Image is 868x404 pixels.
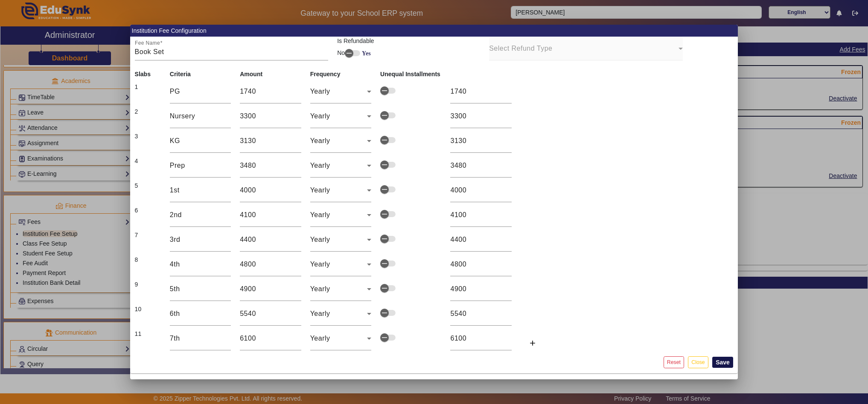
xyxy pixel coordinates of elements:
[240,160,301,171] input: Enter Amount
[450,210,511,220] input: 0
[170,235,231,245] input: Slab Name
[236,69,306,79] th: Amount
[450,111,511,121] input: 0
[310,310,330,317] span: Yearly
[130,25,738,37] mat-card-header: Institution Fee Configuration
[712,357,733,368] button: Save
[337,49,480,57] div: No
[135,107,161,116] div: 2
[240,210,301,220] input: Enter Amount
[170,210,231,220] input: Slab Name
[337,37,374,44] mat-label: Is Refundable
[450,333,511,344] input: 0
[310,112,330,120] span: Yearly
[135,181,161,190] div: 5
[165,69,235,79] th: Criteria
[135,206,161,215] div: 6
[489,45,552,52] mat-label: Select Refund Type
[135,40,160,46] mat-label: Fee Name
[240,333,301,344] input: Enter Amount
[170,333,231,344] input: Slab Name
[360,50,371,57] label: Yes
[450,136,511,146] input: 0
[170,86,231,97] input: Slab Name
[240,185,301,195] input: Enter Amount
[310,162,330,169] span: Yearly
[450,284,511,294] input: 0
[240,235,301,245] input: Enter Amount
[664,356,684,368] button: Reset
[450,160,511,171] input: 0
[170,309,231,319] input: Slab Name
[310,261,330,268] span: Yearly
[170,111,231,121] input: Slab Name
[135,83,161,92] div: 1
[310,335,330,342] span: Yearly
[240,86,301,97] input: Enter Amount
[135,255,161,264] div: 8
[450,259,511,269] input: 0
[130,69,165,79] th: Slabs
[170,136,231,146] input: Slab Name
[240,111,301,121] input: Enter Amount
[135,132,161,141] div: 3
[135,231,161,240] div: 7
[135,280,161,289] div: 9
[450,309,511,319] input: 0
[376,69,446,79] th: Unequal Installments
[310,137,330,144] span: Yearly
[135,305,161,314] div: 10
[240,284,301,294] input: Enter Amount
[450,86,511,97] input: 0
[310,236,330,243] span: Yearly
[528,339,537,347] mat-icon: add
[170,284,231,294] input: Slab Name
[170,185,231,195] input: Slab Name
[135,330,161,338] div: 11
[170,259,231,269] input: Slab Name
[240,136,301,146] input: Enter Amount
[240,309,301,319] input: Enter Amount
[306,69,376,79] th: Frequency
[310,186,330,194] span: Yearly
[450,235,511,245] input: 0
[310,285,330,292] span: Yearly
[688,356,708,368] button: Close
[240,259,301,269] input: Enter Amount
[310,211,330,218] span: Yearly
[310,88,330,95] span: Yearly
[170,160,231,171] input: Slab Name
[450,185,511,195] input: 0
[135,157,161,166] div: 4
